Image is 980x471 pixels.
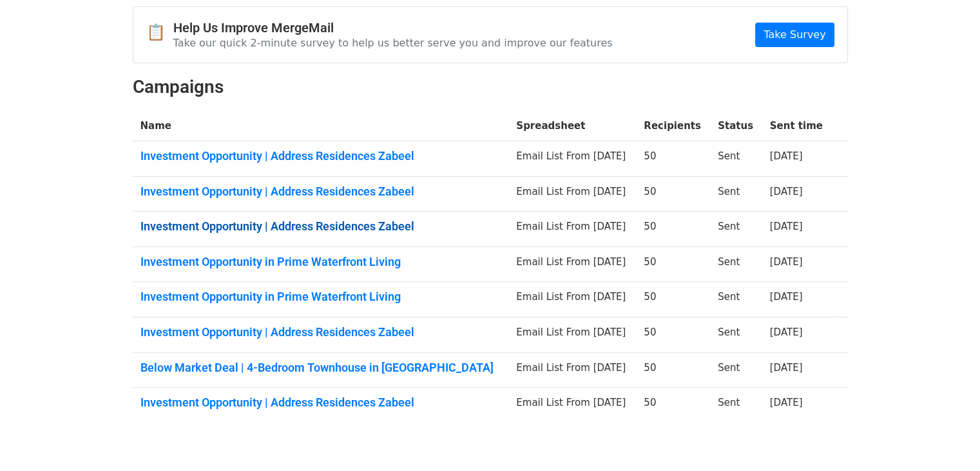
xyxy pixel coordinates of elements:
[636,352,710,388] td: 50
[173,20,613,35] h4: Help Us Improve MergeMail
[636,282,710,317] td: 50
[508,246,636,282] td: Email List From [DATE]
[710,352,762,388] td: Sent
[636,212,710,247] td: 50
[133,76,848,98] h2: Campaigns
[636,111,710,141] th: Recipients
[770,186,803,197] a: [DATE]
[755,23,834,47] a: Take Survey
[508,282,636,317] td: Email List From [DATE]
[508,212,636,247] td: Email List From [DATE]
[770,256,803,268] a: [DATE]
[770,397,803,408] a: [DATE]
[770,150,803,162] a: [DATE]
[770,221,803,232] a: [DATE]
[770,362,803,374] a: [DATE]
[140,255,501,269] a: Investment Opportunity in Prime Waterfront Living
[710,141,762,177] td: Sent
[508,176,636,212] td: Email List From [DATE]
[140,185,501,199] a: Investment Opportunity | Address Residences Zabeel
[508,141,636,177] td: Email List From [DATE]
[140,219,501,234] a: Investment Opportunity | Address Residences Zabeel
[140,361,501,375] a: Below Market Deal | 4-Bedroom Townhouse in [GEOGRAPHIC_DATA]
[770,291,803,303] a: [DATE]
[636,176,710,212] td: 50
[636,388,710,423] td: 50
[916,409,980,471] iframe: Chat Widget
[508,388,636,423] td: Email List From [DATE]
[762,111,832,141] th: Sent time
[140,290,501,304] a: Investment Opportunity in Prime Waterfront Living
[710,176,762,212] td: Sent
[636,141,710,177] td: 50
[508,111,636,141] th: Spreadsheet
[133,111,509,141] th: Name
[508,317,636,353] td: Email List From [DATE]
[173,36,613,50] p: Take our quick 2-minute survey to help us better serve you and improve our features
[636,246,710,282] td: 50
[636,317,710,353] td: 50
[140,149,501,163] a: Investment Opportunity | Address Residences Zabeel
[710,111,762,141] th: Status
[770,326,803,338] a: [DATE]
[710,317,762,353] td: Sent
[140,396,501,410] a: Investment Opportunity | Address Residences Zabeel
[710,212,762,247] td: Sent
[710,282,762,317] td: Sent
[710,388,762,423] td: Sent
[710,246,762,282] td: Sent
[146,23,173,42] span: 📋
[140,325,501,339] a: Investment Opportunity | Address Residences Zabeel
[508,352,636,388] td: Email List From [DATE]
